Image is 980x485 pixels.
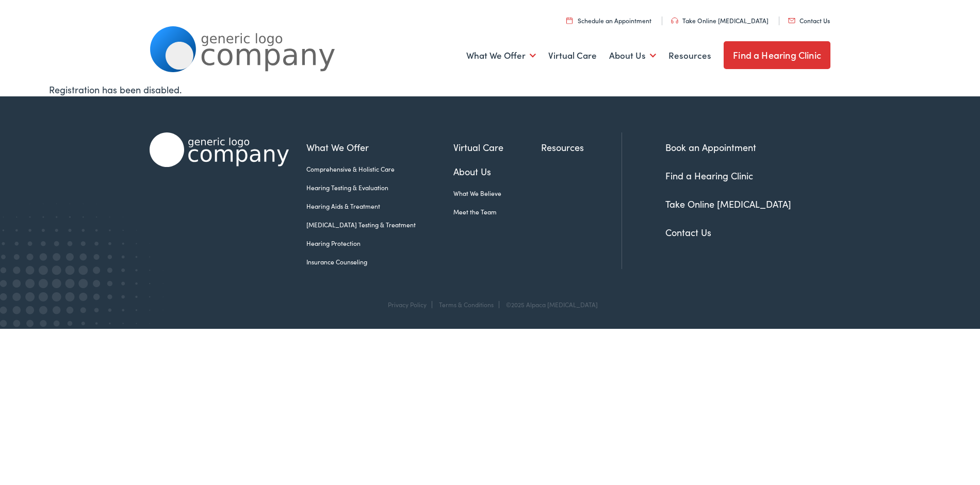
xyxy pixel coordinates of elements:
a: Resources [541,140,622,154]
a: Terms & Conditions [439,300,494,309]
a: Virtual Care [453,140,541,154]
a: Schedule an Appointment [566,16,651,25]
a: Privacy Policy [388,300,427,309]
img: utility icon [671,18,678,24]
a: Find a Hearing Clinic [665,169,753,182]
a: Contact Us [788,16,830,25]
a: Find a Hearing Clinic [724,41,830,69]
a: What We Believe [453,189,541,198]
img: utility icon [566,17,573,24]
a: What We Offer [306,140,453,154]
a: Virtual Care [548,37,597,75]
div: ©2025 Alpaca [MEDICAL_DATA] [501,301,598,308]
a: [MEDICAL_DATA] Testing & Treatment [306,220,453,229]
a: About Us [453,164,541,178]
a: Resources [668,37,711,75]
a: Hearing Testing & Evaluation [306,183,453,192]
img: utility icon [788,18,795,23]
a: Hearing Protection [306,239,453,248]
a: About Us [609,37,656,75]
a: Meet the Team [453,207,541,216]
a: Hearing Aids & Treatment [306,202,453,211]
img: Alpaca Audiology [150,132,289,167]
a: Comprehensive & Holistic Care [306,164,453,174]
a: Take Online [MEDICAL_DATA] [671,16,769,25]
a: Take Online [MEDICAL_DATA] [665,197,791,210]
a: Contact Us [665,226,711,239]
a: Insurance Counseling [306,257,453,266]
a: Book an Appointment [665,141,756,154]
div: Registration has been disabled. [49,82,931,96]
a: What We Offer [466,37,536,75]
